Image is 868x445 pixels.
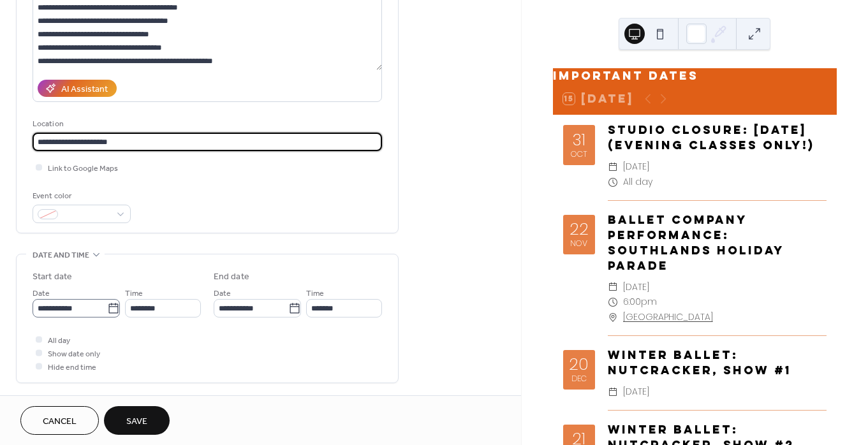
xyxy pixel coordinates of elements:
span: Date [33,287,50,300]
button: Save [104,406,170,435]
span: All day [48,334,70,347]
div: ​ [608,295,618,310]
div: Event color [33,189,128,203]
div: Ballet Company Performance: Southlands Holiday Parade [608,212,827,274]
span: Link to Google Maps [48,162,118,175]
span: [DATE] [623,280,649,295]
div: ​ [608,159,618,175]
span: Time [306,287,324,300]
span: Save [126,415,147,428]
div: ​ [608,175,618,190]
div: Important Dates [553,68,837,84]
span: All day [623,175,652,190]
div: 31 [573,132,585,148]
div: Winter Ballet: Nutcracker, Show #1 [608,347,827,378]
div: AI Assistant [61,83,108,96]
div: ​ [608,280,618,295]
div: ​ [608,310,618,325]
span: [DATE] [623,159,649,175]
div: ​ [608,384,618,400]
div: 20 [569,356,589,372]
div: Start date [33,270,72,284]
span: [DATE] [623,384,649,400]
button: Cancel [20,406,99,435]
button: AI Assistant [38,80,117,97]
div: Studio Closure: [DATE] (Evening Classes Only!) [608,122,827,153]
span: Time [125,287,143,300]
div: Dec [571,375,587,383]
span: 6:00pm [623,295,657,310]
div: Nov [570,240,587,248]
a: [GEOGRAPHIC_DATA] [623,310,713,325]
span: Date [214,287,231,300]
span: Cancel [43,415,77,428]
div: End date [214,270,249,284]
div: Oct [571,150,587,159]
span: Hide end time [48,361,96,374]
span: Date and time [33,249,89,262]
div: Location [33,117,379,131]
span: Show date only [48,347,100,361]
div: 22 [570,221,589,237]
